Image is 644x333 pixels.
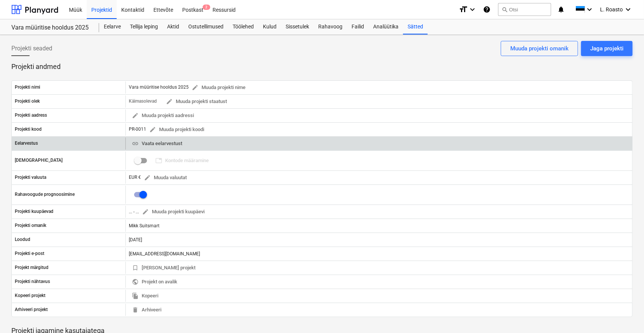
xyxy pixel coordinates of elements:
span: [PERSON_NAME] projekt [132,264,195,272]
span: search [502,6,508,13]
button: Muuda valuutat [141,172,190,184]
span: Muuda projekti nime [192,83,245,92]
p: Projekt märgitud [15,264,48,271]
div: PR-0011 [129,124,207,136]
button: Muuda projekti nime [189,82,249,94]
p: Projekti nimi [15,84,40,91]
a: Eelarve [99,19,125,34]
a: Sätted [403,19,428,34]
div: [EMAIL_ADDRESS][DOMAIN_NAME] [125,248,632,260]
span: public [132,278,139,285]
button: Kopeeri [129,290,161,302]
span: edit [142,208,149,215]
i: notifications [557,5,565,14]
span: Arhiveeri [132,306,161,314]
p: Projekti andmed [11,62,633,71]
p: Projekti e-post [15,250,44,257]
a: Tellija leping [125,19,163,34]
button: Vaata eelarvestust [129,138,185,150]
span: edit [166,98,173,105]
button: Muuda projekti aadressi [129,110,197,122]
a: Aktid [163,19,184,34]
span: Projekti seaded [11,44,52,53]
p: Projekti kuupäevad [15,208,53,215]
span: Muuda projekti koodi [149,125,204,134]
p: Projekti olek [15,98,40,105]
div: Muuda projekti omanik [510,44,569,53]
div: Jaga projekti [590,44,624,53]
i: format_size [459,5,468,14]
span: Projekt on avalik [132,278,177,286]
div: [DATE] [125,234,632,246]
span: 2 [203,5,210,10]
button: Muuda projekti staatust [163,96,230,108]
a: Rahavoog [314,19,347,34]
p: Projekti nähtavus [15,278,50,285]
span: file_copy [132,292,139,299]
p: Arhiveeri projekt [15,306,48,313]
span: L. Roasto [600,6,623,13]
a: Ostutellimused [184,19,228,34]
button: Jaga projekti [581,41,633,56]
button: Muuda projekti omanik [501,41,578,56]
p: Eelarvestus [15,140,38,147]
div: Vara müüritise hooldus 2025 [11,24,90,32]
p: Kopeeri projekt [15,292,45,299]
a: Analüütika [369,19,403,34]
span: edit [192,84,199,91]
p: Käimasolevad [129,98,157,105]
div: ... - ... [129,209,139,214]
span: Vaata eelarvestust [132,139,182,148]
span: Muuda valuutat [144,174,187,182]
a: Töölehed [228,19,258,34]
p: Projekti aadress [15,112,47,119]
button: Muuda projekti koodi [146,124,207,136]
p: Projekti kood [15,126,42,133]
span: edit [132,112,139,119]
i: Abikeskus [483,5,491,14]
a: Failid [347,19,369,34]
div: Vara müüritise hooldus 2025 [129,82,249,94]
span: delete [132,306,139,313]
span: Kopeeri [132,292,158,300]
p: [DEMOGRAPHIC_DATA] [15,157,63,164]
a: Kulud [258,19,281,34]
button: Projekt on avalik [129,276,180,288]
span: bookmark_border [132,264,139,271]
button: Arhiveeri [129,304,164,316]
button: [PERSON_NAME] projekt [129,262,199,274]
span: edit [144,174,151,181]
p: Projekti omanik [15,222,46,229]
span: Muuda projekti aadressi [132,111,194,120]
span: Muuda projekti kuupäevi [142,208,205,216]
i: keyboard_arrow_down [624,5,633,14]
div: Mikk Suitsmart [125,220,632,232]
button: Otsi [498,3,551,16]
p: Projekti valuuta [15,174,46,181]
span: EUR € [129,175,141,180]
i: keyboard_arrow_down [468,5,477,14]
p: Loodud [15,236,30,243]
i: keyboard_arrow_down [585,5,594,14]
a: Sissetulek [281,19,314,34]
span: Muuda projekti staatust [166,97,227,106]
span: edit [149,126,156,133]
button: Muuda projekti kuupäevi [139,206,208,218]
span: link [132,140,139,147]
p: Rahavoogude prognoosimine [15,191,75,198]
